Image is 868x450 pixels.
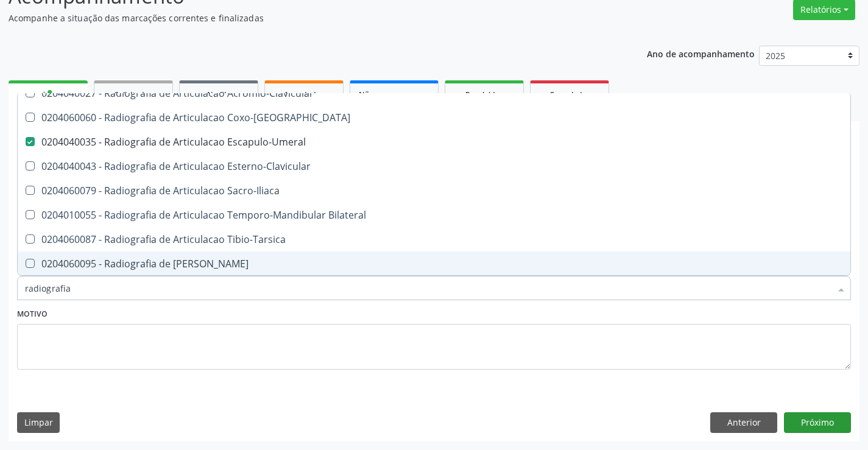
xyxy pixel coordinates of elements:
[115,90,152,100] span: Solicitados
[359,90,429,100] span: Não compareceram
[25,88,843,98] div: 0204040027 - Radiografia de Articulacao Acromio-Clavicular
[25,113,843,122] div: 0204060060 - Radiografia de Articulacao Coxo-[GEOGRAPHIC_DATA]
[9,12,604,24] p: Acompanhe a situação das marcações correntes e finalizadas
[284,90,324,100] span: Agendados
[25,161,843,171] div: 0204040043 - Radiografia de Articulacao Esterno-Clavicular
[25,234,843,244] div: 0204060087 - Radiografia de Articulacao Tibio-Tarsica
[17,305,48,324] label: Motivo
[465,90,503,100] span: Resolvidos
[25,186,843,195] div: 0204060079 - Radiografia de Articulacao Sacro-Iliaca
[25,276,831,300] input: Buscar por procedimentos
[25,137,843,147] div: 0204040035 - Radiografia de Articulacao Escapulo-Umeral
[207,90,230,100] span: Na fila
[710,412,777,433] button: Anterior
[647,46,755,61] p: Ano de acompanhamento
[25,259,843,269] div: 0204060095 - Radiografia de [PERSON_NAME]
[784,412,851,433] button: Próximo
[25,210,843,220] div: 0204010055 - Radiografia de Articulacao Temporo-Mandibular Bilateral
[549,90,590,100] span: Cancelados
[41,88,55,101] div: person_add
